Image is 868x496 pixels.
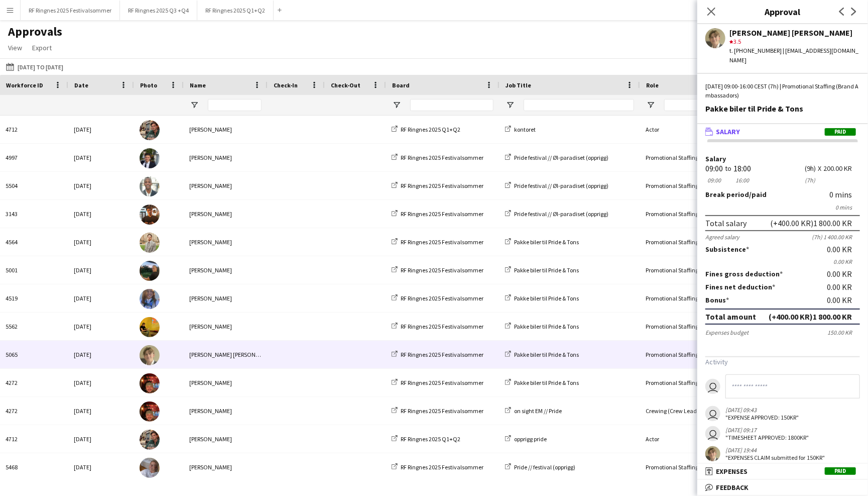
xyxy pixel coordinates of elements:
img: Benjamin Aven [140,402,160,422]
div: [DATE] [68,313,134,340]
span: RF Ringnes 2025 Festivalsommer [401,463,483,471]
span: RF Ringnes 2025 Festivalsommer [401,294,483,302]
span: RF Ringnes 2025 Q1+Q2 [401,435,460,443]
app-user-avatar: Bastian Solem [705,446,720,461]
span: on sight EM // Pride [514,407,562,415]
input: Board Filter Input [410,99,493,111]
a: RF Ringnes 2025 Festivalsommer [392,294,483,302]
div: [PERSON_NAME] [PERSON_NAME] [183,341,267,368]
div: [PERSON_NAME] [183,172,267,200]
a: RF Ringnes 2025 Festivalsommer [392,323,483,330]
span: Pakke biler til Pride & Tons [514,294,579,302]
a: RF Ringnes 2025 Festivalsommer [392,182,483,189]
div: [DATE] [68,144,134,171]
span: Feedback [716,483,749,492]
span: View [8,43,22,52]
span: Board [392,81,410,89]
span: Paid [825,467,856,475]
div: Promotional Staffing (Brand Ambassadors) [640,200,730,228]
div: [PERSON_NAME] [PERSON_NAME] [729,28,860,37]
a: opprigg pride [505,435,547,443]
span: Job Title [506,81,531,89]
div: [PERSON_NAME] [183,369,267,396]
span: Expenses [716,467,748,476]
div: Promotional Staffing (Promotional Staff) [640,453,730,481]
span: RF Ringnes 2025 Q1+Q2 [401,126,460,133]
span: Pakke biler til Pride & Tons [514,351,579,358]
a: Pride festival // Øl-paradiset (opprigg) [505,154,608,161]
button: Open Filter Menu [190,101,199,110]
label: Subsistence [705,245,749,254]
div: Crewing (Crew Leader) [640,397,730,425]
a: Pride // festival (opprigg) [505,463,575,471]
img: Christian Smelhus [140,261,160,281]
div: [DATE] [68,256,134,284]
button: Open Filter Menu [506,101,515,110]
a: RF Ringnes 2025 Festivalsommer [392,238,483,246]
a: Pakke biler til Pride & Tons [505,323,579,330]
a: RF Ringnes 2025 Q1+Q2 [392,126,460,133]
a: RF Ringnes 2025 Festivalsommer [392,266,483,274]
label: Salary [705,155,860,163]
div: Promotional Staffing (Brand Ambassadors) [640,369,730,396]
div: [DATE] [68,200,134,228]
label: Fines gross deduction [705,269,783,278]
span: Salary [716,127,740,136]
a: kontoret [505,126,536,133]
img: Bastian Solem [140,345,160,365]
div: Promotional Staffing (Brand Ambassadors) [640,341,730,368]
img: Frida Steinsvik [140,289,160,309]
img: Tina Raugstad [140,458,160,478]
span: Check-In [274,81,298,89]
span: Pride festival // Øl-paradiset (opprigg) [514,182,608,189]
div: [PERSON_NAME] [183,425,267,453]
img: Elie Kayitana [140,176,160,196]
div: to [725,165,731,172]
div: [PERSON_NAME] [183,284,267,312]
div: Promotional Staffing (Brand Ambassadors) [640,172,730,200]
h3: Approval [697,5,868,18]
div: [PERSON_NAME] [183,256,267,284]
div: [DATE] [68,453,134,481]
span: RF Ringnes 2025 Festivalsommer [401,379,483,386]
app-user-avatar: Wilmer Borgnes [705,406,720,421]
div: 09:00 [705,165,723,172]
div: 0.00 KR [705,258,860,265]
div: [DATE] [68,369,134,396]
input: Role Filter Input [664,99,724,111]
a: RF Ringnes 2025 Festivalsommer [392,210,483,218]
button: Open Filter Menu [646,101,655,110]
img: Jesper Hunt [140,205,160,225]
span: RF Ringnes 2025 Festivalsommer [401,182,483,189]
span: Pride // festival (opprigg) [514,463,575,471]
div: [PERSON_NAME] [183,453,267,481]
a: Pakke biler til Pride & Tons [505,238,579,246]
a: Pride festival // Øl-paradiset (opprigg) [505,210,608,218]
label: Bonus [705,295,729,305]
div: [PERSON_NAME] [183,313,267,340]
div: [PERSON_NAME] [183,144,267,171]
span: Pakke biler til Pride & Tons [514,266,579,274]
span: Pakke biler til Pride & Tons [514,379,579,386]
div: Promotional Staffing (Brand Ambassadors) [640,284,730,312]
div: 200.00 KR [823,165,860,172]
a: RF Ringnes 2025 Festivalsommer [392,463,483,471]
span: Name [190,81,206,89]
div: [PERSON_NAME] [183,200,267,228]
div: 0.00 KR [827,269,860,278]
div: [DATE] [68,341,134,368]
button: RF Ringnes 2025 Q1+Q2 [197,1,274,20]
span: Role [646,81,659,89]
img: Sondre Borgersen [140,317,160,337]
img: Alex Øyen [140,233,160,253]
div: 0.00 KR [827,295,860,305]
span: Pride festival // Øl-paradiset (opprigg) [514,154,608,161]
div: "EXPENSES CLAIM submitted for 150KR" [725,454,825,461]
span: RF Ringnes 2025 Festivalsommer [401,407,483,415]
a: Pakke biler til Pride & Tons [505,351,579,358]
span: RF Ringnes 2025 Festivalsommer [401,323,483,330]
a: RF Ringnes 2025 Festivalsommer [392,379,483,386]
h3: Activity [705,357,860,366]
a: RF Ringnes 2025 Festivalsommer [392,154,483,161]
div: 150.00 KR [827,329,860,336]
